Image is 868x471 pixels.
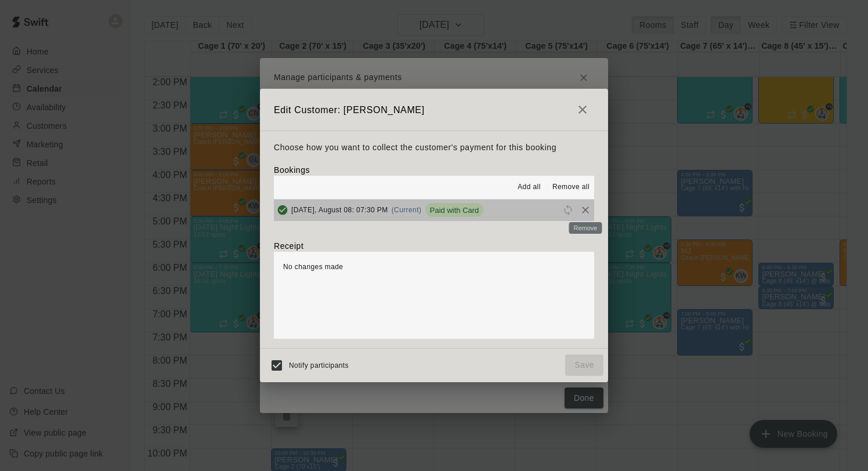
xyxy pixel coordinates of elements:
[552,182,589,193] span: Remove all
[274,240,303,252] label: Receipt
[559,205,577,214] span: Reschedule
[283,263,343,271] span: No changes made
[511,178,548,197] button: Add all
[569,222,602,234] div: Remove
[289,361,349,369] span: Notify participants
[291,206,388,214] span: [DATE], August 08: 07:30 PM
[548,178,594,197] button: Remove all
[425,206,484,215] span: Paid with Card
[274,201,291,219] button: Added & Paid
[274,140,594,155] p: Choose how you want to collect the customer's payment for this booking
[392,206,422,214] span: (Current)
[274,165,310,175] label: Bookings
[577,205,594,214] span: Remove
[260,89,608,131] h2: Edit Customer: [PERSON_NAME]
[274,200,594,221] button: Added & Paid[DATE], August 08: 07:30 PM(Current)Paid with CardRescheduleRemove
[518,182,541,193] span: Add all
